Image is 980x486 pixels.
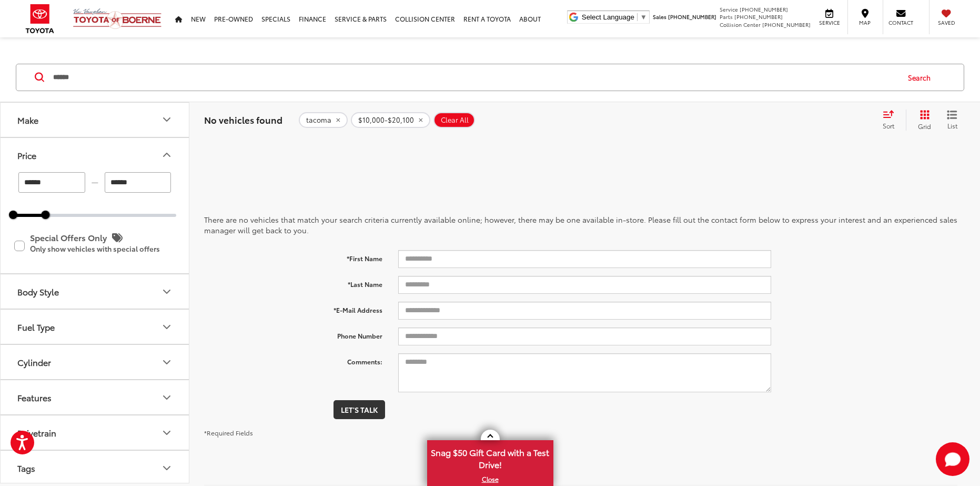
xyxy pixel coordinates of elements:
[720,5,738,13] span: Service
[1,310,190,344] button: Fuel TypeFuel Type
[640,13,647,21] span: ▼
[817,19,841,26] span: Service
[160,148,173,161] div: Price
[204,428,253,437] small: *Required Fields
[1,103,190,137] button: MakeMake
[888,19,913,26] span: Contact
[668,13,716,21] span: [PHONE_NUMBER]
[88,178,102,187] span: —
[196,302,390,315] label: *E-Mail Address
[720,21,761,28] span: Collision Center
[1,274,190,309] button: Body StyleBody Style
[17,357,51,367] div: Cylinder
[17,115,38,125] div: Make
[14,229,175,263] label: Special Offers Only
[17,392,52,402] div: Features
[160,391,173,404] div: Features
[428,441,552,473] span: Snag $50 Gift Card with a Test Drive!
[906,110,939,131] button: Grid View
[740,5,788,13] span: [PHONE_NUMBER]
[1,451,190,485] button: TagsTags
[160,113,173,126] div: Make
[877,110,906,131] button: Select sort value
[17,428,56,438] div: Drivetrain
[918,122,931,131] span: Grid
[898,64,946,91] button: Search
[18,172,85,193] input: minimum Buy price
[734,13,783,21] span: [PHONE_NUMBER]
[160,462,173,474] div: Tags
[947,121,957,130] span: List
[935,19,958,26] span: Saved
[936,442,969,476] button: Toggle Chat Window
[30,245,175,253] p: Only show vehicles with special offers
[441,116,469,124] span: Clear All
[73,8,162,29] img: Vic Vaughan Toyota of Boerne
[17,322,55,332] div: Fuel Type
[299,112,348,128] button: remove tacoma
[1,380,190,414] button: FeaturesFeatures
[1,138,190,172] button: PricePrice
[853,19,876,26] span: Map
[351,112,430,128] button: remove 10000-20100
[204,113,282,126] span: No vehicles found
[52,65,898,90] input: Search by Make, Model, or Keyword
[358,116,414,124] span: $10,000-$20,100
[17,150,36,160] div: Price
[653,13,666,21] span: Sales
[582,13,647,21] a: Select Language​
[306,116,331,124] span: tacoma
[883,121,894,130] span: Sort
[196,250,390,263] label: *First Name
[17,286,59,296] div: Body Style
[17,463,35,473] div: Tags
[433,112,475,128] button: Clear All
[939,110,965,131] button: List View
[196,353,390,366] label: Comments:
[720,13,733,21] span: Parts
[105,172,171,193] input: maximum Buy price
[160,285,173,298] div: Body Style
[204,214,965,235] p: There are no vehicles that match your search criteria currently available online; however, there ...
[936,442,969,476] svg: Start Chat
[762,21,811,28] span: [PHONE_NUMBER]
[196,276,390,289] label: *Last Name
[334,400,385,419] button: Let's Talk
[1,415,190,450] button: DrivetrainDrivetrain
[1,345,190,379] button: CylinderCylinder
[160,321,173,333] div: Fuel Type
[582,13,634,21] span: Select Language
[196,328,390,341] label: Phone Number
[637,13,638,21] span: ​
[160,356,173,369] div: Cylinder
[160,427,173,439] div: Drivetrain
